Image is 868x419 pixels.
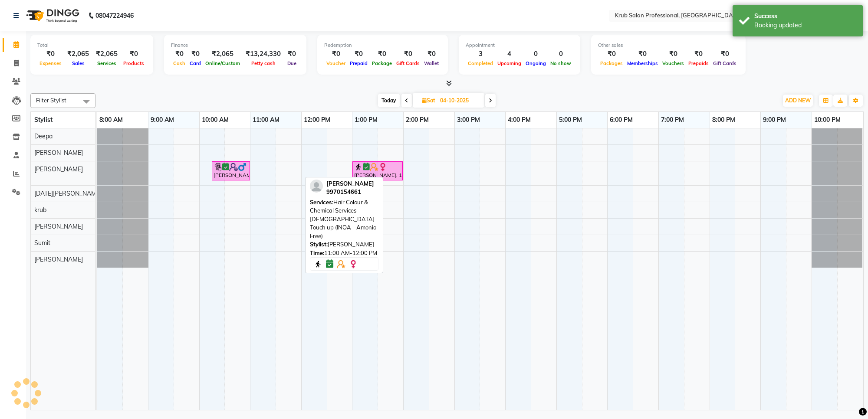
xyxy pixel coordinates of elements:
div: [PERSON_NAME], 11:00 AM-12:00 PM, Hair Colour & Chemical Services - [DEMOGRAPHIC_DATA] Touch up (... [353,163,402,179]
div: ₹0 [348,49,370,59]
div: ₹0 [394,49,422,59]
a: 2:00 PM [404,114,431,126]
span: Package [370,60,394,66]
div: ₹0 [37,49,64,59]
span: Online/Custom [203,60,242,66]
a: 9:00 PM [761,114,788,126]
a: 6:00 PM [608,114,635,126]
div: ₹0 [598,49,625,59]
div: ₹0 [324,49,348,59]
span: Memberships [625,60,660,66]
div: Success [754,12,856,21]
div: Appointment [466,42,573,49]
span: Prepaids [686,60,711,66]
div: 4 [495,49,523,59]
div: ₹2,065 [203,49,242,59]
span: Upcoming [495,60,523,66]
span: Sales [70,60,87,66]
span: [PERSON_NAME] [34,149,83,157]
span: Vouchers [660,60,686,66]
span: Gift Cards [394,60,422,66]
span: Card [187,60,203,66]
a: 12:00 PM [302,114,332,126]
span: [PERSON_NAME] [34,255,83,263]
a: 4:00 PM [506,114,533,126]
span: Stylist [34,116,53,124]
div: [PERSON_NAME], 10:15 AM-11:00 AM, Master Haircuts - [DEMOGRAPHIC_DATA] Master Stylish [213,163,249,179]
div: [PERSON_NAME] [310,240,378,249]
div: Other sales [598,42,739,49]
div: ₹0 [660,49,686,59]
span: Petty cash [249,60,278,66]
span: Expenses [37,60,64,66]
span: Services: [310,199,333,206]
span: krub [34,206,46,214]
div: ₹0 [422,49,441,59]
div: ₹0 [121,49,146,59]
a: 5:00 PM [557,114,584,126]
a: 11:00 AM [250,114,282,126]
span: Services [95,60,118,66]
div: 3 [466,49,495,59]
span: Filter Stylist [36,97,66,104]
div: ₹0 [686,49,711,59]
div: 11:00 AM-12:00 PM [310,249,378,258]
span: Completed [466,60,495,66]
span: No show [548,60,573,66]
span: [PERSON_NAME] [326,180,374,187]
span: Stylist: [310,241,328,248]
div: ₹0 [171,49,187,59]
span: Packages [598,60,625,66]
span: [DATE][PERSON_NAME] [34,190,102,197]
div: ₹0 [625,49,660,59]
a: 8:00 AM [97,114,125,126]
div: ₹2,065 [92,49,121,59]
b: 08047224946 [95,3,134,28]
div: ₹0 [187,49,203,59]
a: 1:00 PM [352,114,380,126]
span: Voucher [324,60,348,66]
div: 9970154661 [326,188,374,196]
div: Finance [171,42,299,49]
span: Cash [171,60,187,66]
div: Redemption [324,42,441,49]
button: ADD NEW [783,95,813,107]
div: ₹0 [370,49,394,59]
div: ₹0 [284,49,299,59]
span: Wallet [422,60,441,66]
span: [PERSON_NAME] [34,165,83,173]
a: 8:00 PM [710,114,737,126]
span: Prepaid [348,60,370,66]
span: Sat [420,97,437,104]
span: Due [285,60,299,66]
span: Time: [310,249,324,256]
a: 10:00 AM [200,114,231,126]
span: Sumit [34,239,50,247]
a: 9:00 AM [148,114,176,126]
div: ₹0 [711,49,739,59]
input: 2025-10-04 [437,94,481,107]
img: profile [310,180,323,193]
span: Products [121,60,146,66]
div: Total [37,42,146,49]
div: Booking updated [754,21,856,30]
span: Ongoing [523,60,548,66]
div: ₹13,24,330 [242,49,284,59]
div: ₹2,065 [64,49,92,59]
a: 10:00 PM [812,114,843,126]
span: Hair Colour & Chemical Services - [DEMOGRAPHIC_DATA] Touch up (INOA - Amonia Free) [310,199,377,239]
span: Today [378,94,400,107]
a: 3:00 PM [455,114,482,126]
div: 0 [548,49,573,59]
div: 0 [523,49,548,59]
span: ADD NEW [785,97,811,104]
span: Deepa [34,132,53,140]
img: logo [22,3,82,28]
a: 7:00 PM [659,114,686,126]
span: Gift Cards [711,60,739,66]
span: [PERSON_NAME] [34,223,83,230]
